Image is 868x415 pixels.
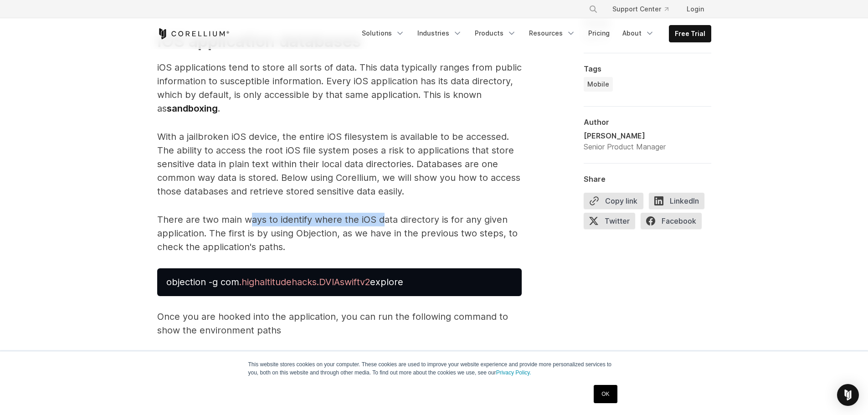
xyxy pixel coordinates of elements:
a: Free Trial [669,26,711,42]
div: Share [584,174,711,184]
span: Facebook [641,213,702,229]
strong: sandboxing [167,103,218,114]
a: LinkedIn [649,193,710,213]
p: With a jailbroken iOS device, the entire iOS filesystem is available to be accessed. The ability ... [157,130,522,198]
a: Industries [412,25,467,41]
a: Products [469,25,522,41]
a: Support Center [605,1,676,17]
span: Twitter [584,213,635,229]
a: About [617,25,660,41]
span: .highaltitudehacks.DVIAswiftv2 [239,277,370,287]
div: Tags [584,64,711,73]
a: Pricing [583,25,615,41]
a: Solutions [356,25,410,41]
a: Facebook [641,213,707,233]
a: Twitter [584,213,641,233]
a: Privacy Policy. [496,369,531,376]
p: iOS applications tend to store all sorts of data. This data typically ranges from public informat... [157,61,522,115]
a: Resources [524,25,581,41]
p: This website stores cookies on your computer. These cookies are used to improve your website expe... [248,360,620,377]
a: Mobile [584,77,613,92]
div: Senior Product Manager [584,141,666,152]
a: Login [679,1,711,17]
a: OK [594,385,617,403]
div: Navigation Menu [578,1,711,17]
span: Mobile [587,80,609,89]
span: objection -g com explore [166,277,403,287]
div: Author [584,118,711,127]
button: Search [585,1,601,17]
button: Copy link [584,193,643,209]
div: Navigation Menu [356,25,711,42]
span: LinkedIn [649,193,704,209]
div: [PERSON_NAME] [584,130,666,141]
p: There are two main ways to identify where the iOS data directory is for any given application. Th... [157,213,522,254]
a: Corellium Home [157,28,230,39]
div: Open Intercom Messenger [837,384,859,406]
p: Once you are hooked into the application, you can run the following command to show the environme... [157,310,522,337]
